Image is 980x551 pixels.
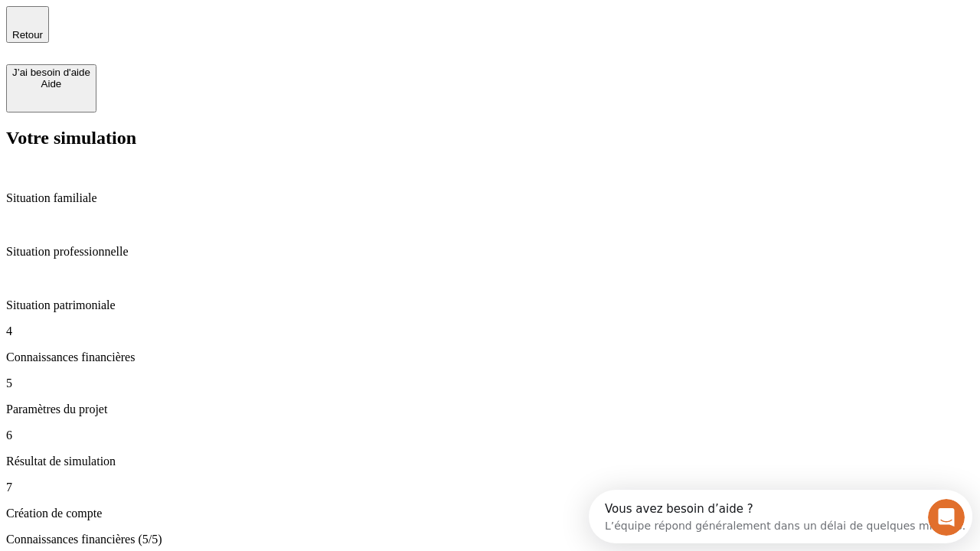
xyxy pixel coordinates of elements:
[6,507,974,520] p: Création de compte
[6,6,422,48] div: Ouvrir le Messenger Intercom
[589,490,972,543] iframe: Intercom live chat discovery launcher
[6,533,974,546] p: Connaissances financières (5/5)
[12,67,90,78] div: J’ai besoin d'aide
[6,429,974,442] p: 6
[16,13,377,25] div: Vous avez besoin d’aide ?
[6,481,974,494] p: 7
[16,25,377,41] div: L’équipe répond généralement dans un délai de quelques minutes.
[6,298,974,312] p: Situation patrimoniale
[928,499,965,536] iframe: Intercom live chat
[6,377,974,390] p: 5
[12,29,43,41] span: Retour
[6,455,974,468] p: Résultat de simulation
[6,350,974,364] p: Connaissances financières
[12,78,90,90] div: Aide
[6,6,49,43] button: Retour
[6,245,974,259] p: Situation professionnelle
[6,403,974,416] p: Paramètres du projet
[6,191,974,205] p: Situation familiale
[6,324,974,338] p: 4
[6,64,96,112] button: J’ai besoin d'aideAide
[6,128,974,148] h2: Votre simulation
